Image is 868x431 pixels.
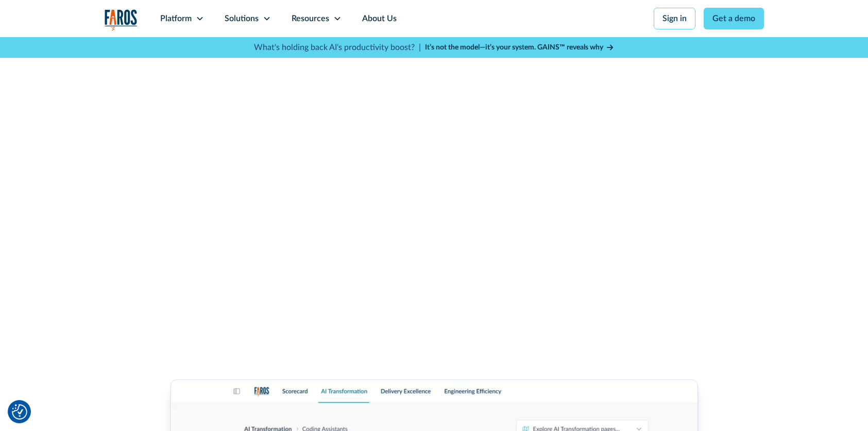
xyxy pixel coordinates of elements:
a: home [105,9,138,30]
div: Platform [160,12,192,25]
a: It’s not the model—it’s your system. GAINS™ reveals why [425,42,615,53]
a: Get a demo [704,8,764,29]
div: Solutions [225,12,259,25]
a: Sign in [654,8,695,29]
button: Cookie Settings [12,404,27,420]
img: Logo of the analytics and reporting company Faros. [105,9,138,30]
strong: It’s not the model—it’s your system. GAINS™ reveals why [425,44,603,51]
div: Resources [292,12,329,25]
p: What's holding back AI's productivity boost? | [254,41,421,54]
img: Revisit consent button [12,404,27,420]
